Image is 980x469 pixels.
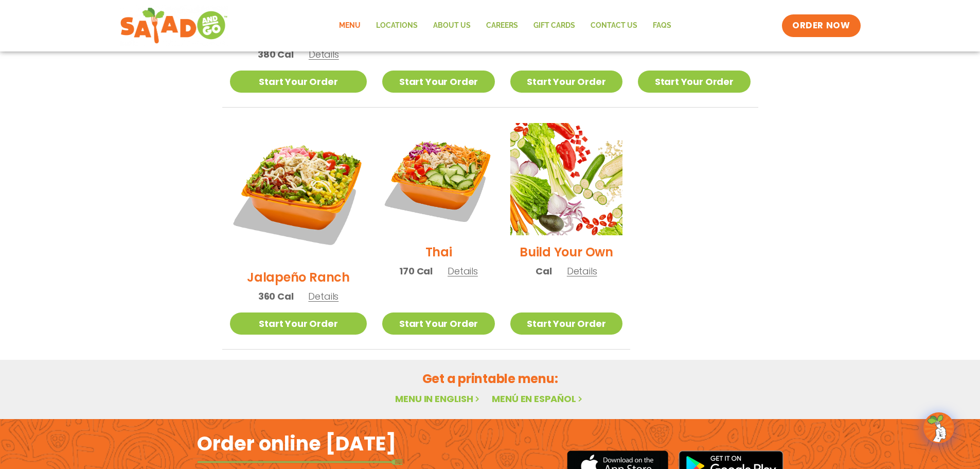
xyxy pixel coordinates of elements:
span: Details [567,265,597,277]
a: Careers [478,14,526,38]
a: ORDER NOW [782,14,860,37]
a: Menu [331,14,368,38]
h2: Get a printable menu: [222,370,758,388]
img: Product photo for Build Your Own [510,123,622,235]
nav: Menu [331,14,679,38]
a: About Us [425,14,478,38]
img: fork [197,459,403,465]
span: Details [448,265,478,277]
a: Start Your Order [230,312,367,335]
a: FAQs [645,14,679,38]
span: 170 Cal [399,264,433,278]
span: ORDER NOW [792,20,850,32]
a: Menu in English [395,392,482,405]
img: new-SAG-logo-768×292 [120,5,228,46]
a: Locations [368,14,425,38]
img: Product photo for Thai Salad [382,123,494,235]
span: Cal [536,264,551,278]
span: 360 Cal [258,289,294,303]
a: Start Your Order [510,312,622,335]
img: wpChatIcon [924,413,953,442]
a: Start Your Order [382,71,494,93]
a: Start Your Order [510,71,622,93]
a: Start Your Order [638,71,750,93]
h2: Order online [DATE] [197,431,396,456]
h2: Jalapeño Ranch [247,268,350,286]
h2: Build Your Own [520,243,613,261]
a: Start Your Order [382,312,494,335]
img: Product photo for Jalapeño Ranch Salad [230,123,367,260]
a: Menú en español [492,392,584,405]
h2: Thai [425,243,452,261]
a: Start Your Order [230,71,367,93]
span: 380 Cal [258,47,294,61]
a: Contact Us [583,14,645,38]
span: Details [308,290,338,303]
span: Details [309,48,339,61]
a: GIFT CARDS [526,14,583,38]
